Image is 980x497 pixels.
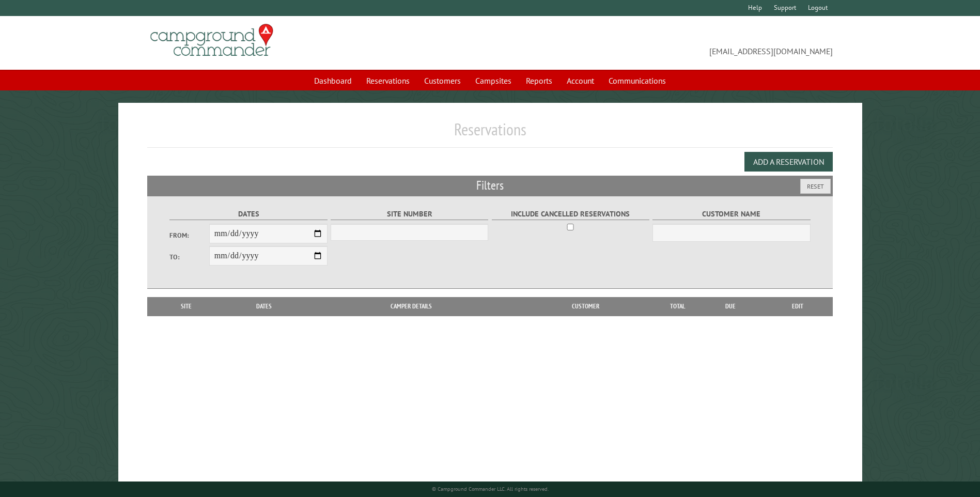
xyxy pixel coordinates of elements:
[169,208,327,220] label: Dates
[418,71,467,90] a: Customers
[169,230,209,240] label: From:
[602,71,672,90] a: Communications
[147,176,832,195] h2: Filters
[514,297,657,316] th: Customer
[308,297,514,316] th: Camper Details
[490,28,833,57] span: [EMAIL_ADDRESS][DOMAIN_NAME]
[744,152,833,172] button: Add a Reservation
[763,297,833,316] th: Edit
[152,297,220,316] th: Site
[800,179,831,194] button: Reset
[308,71,358,90] a: Dashboard
[169,252,209,262] label: To:
[520,71,558,90] a: Reports
[698,297,763,316] th: Due
[652,208,810,220] label: Customer Name
[147,20,276,60] img: Campground Commander
[561,71,600,90] a: Account
[360,71,416,90] a: Reservations
[220,297,308,316] th: Dates
[432,486,549,492] small: © Campground Commander LLC. All rights reserved.
[331,208,488,220] label: Site Number
[492,208,649,220] label: Include Cancelled Reservations
[657,297,698,316] th: Total
[469,71,518,90] a: Campsites
[147,119,832,148] h1: Reservations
